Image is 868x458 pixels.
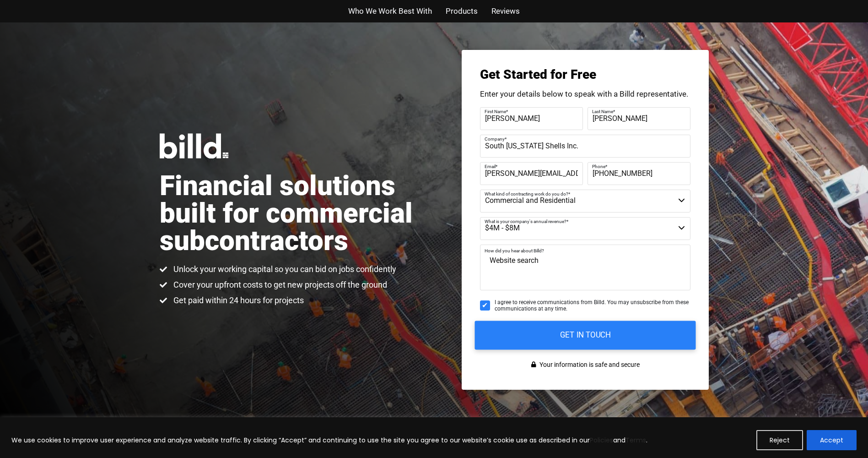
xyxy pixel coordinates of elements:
[171,295,304,306] span: Get paid within 24 hours for projects
[480,68,690,81] h3: Get Started for Free
[11,435,647,446] p: We use cookies to improve user experience and analyze website traffic. By clicking “Accept” and c...
[480,300,490,311] input: I agree to receive communications from Billd. You may unsubscribe from these communications at an...
[160,172,434,255] h1: Financial solutions built for commercial subcontractors
[348,5,432,18] a: Who We Work Best With
[625,436,646,445] a: Terms
[485,136,505,141] span: Company
[491,5,520,18] a: Reviews
[537,358,640,371] span: Your information is safe and secure
[446,5,478,18] a: Products
[590,436,613,445] a: Policies
[756,430,803,450] button: Reject
[474,321,695,349] input: GET IN TOUCH
[485,164,496,169] span: Email
[480,245,690,290] textarea: Website search
[485,109,506,114] span: First Name
[592,164,605,169] span: Phone
[495,299,690,312] span: I agree to receive communications from Billd. You may unsubscribe from these communications at an...
[485,248,544,253] span: How did you hear about Billd?
[592,109,613,114] span: Last Name
[807,430,857,450] button: Accept
[171,264,396,275] span: Unlock your working capital so you can bid on jobs confidently
[171,279,387,290] span: Cover your upfront costs to get new projects off the ground
[480,90,690,98] p: Enter your details below to speak with a Billd representative.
